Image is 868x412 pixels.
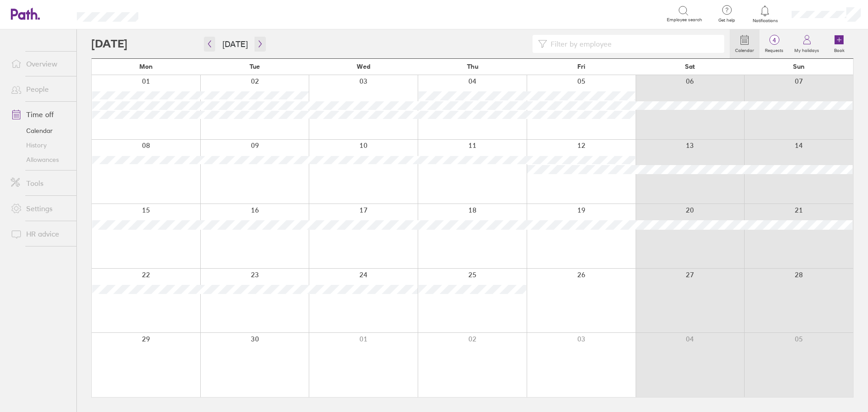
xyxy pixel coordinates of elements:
[793,63,805,70] span: Sun
[4,105,76,123] a: Time off
[750,18,780,24] span: Notifications
[4,152,76,167] a: Allowances
[250,63,260,70] span: Tue
[667,17,702,23] span: Employee search
[759,37,789,44] span: 4
[4,138,76,152] a: History
[4,80,76,98] a: People
[825,29,854,58] a: Book
[712,18,741,23] span: Get help
[4,225,76,243] a: HR advice
[357,63,370,70] span: Wed
[789,45,825,53] label: My holidays
[139,63,153,70] span: Mon
[163,9,186,18] div: Search
[577,63,585,70] span: Fri
[4,123,76,138] a: Calendar
[467,63,478,70] span: Thu
[215,37,255,52] button: [DATE]
[685,63,695,70] span: Sat
[829,45,850,53] label: Book
[730,29,759,58] a: Calendar
[750,5,780,24] a: Notifications
[759,45,789,53] label: Requests
[4,199,76,218] a: Settings
[4,174,76,192] a: Tools
[547,35,719,52] input: Filter by employee
[730,45,759,53] label: Calendar
[4,55,76,73] a: Overview
[759,29,789,58] a: 4Requests
[789,29,825,58] a: My holidays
